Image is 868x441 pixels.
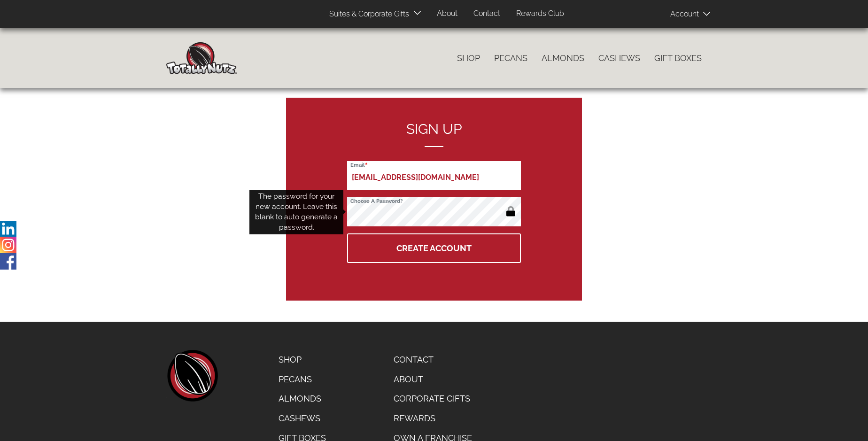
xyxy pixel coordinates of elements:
img: Home [166,42,237,74]
button: Create Account [347,233,521,263]
a: Gift Boxes [647,48,709,68]
div: The password for your new account. Leave this blank to auto generate a password. [249,190,343,234]
a: home [166,350,218,402]
a: Rewards Club [509,5,571,23]
a: Shop [271,350,333,370]
input: Email [347,161,521,190]
a: Contact [387,350,479,370]
a: Pecans [271,370,333,389]
a: Almonds [535,48,591,68]
a: Contact [466,5,507,23]
a: Pecans [487,48,535,68]
a: Almonds [271,389,333,409]
a: Cashews [271,409,333,428]
a: About [430,5,465,23]
a: About [387,370,479,389]
a: Corporate Gifts [387,389,479,409]
h2: Sign up [347,121,521,147]
a: Suites & Corporate Gifts [322,5,412,23]
a: Shop [450,48,487,68]
a: Cashews [591,48,647,68]
a: Rewards [387,409,479,428]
